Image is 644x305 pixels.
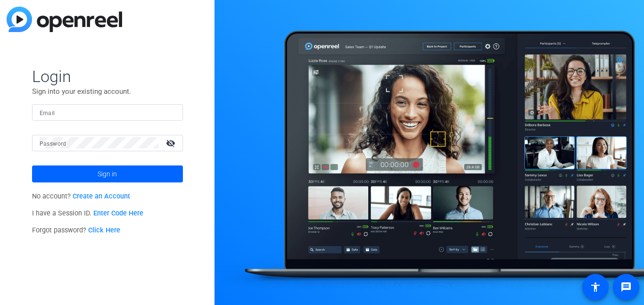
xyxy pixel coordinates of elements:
mat-icon: visibility_off [160,136,183,150]
span: Login [32,66,183,86]
a: Enter Code Here [93,209,143,217]
button: Sign in [32,165,183,182]
span: Forgot password? [32,226,121,234]
span: I have a Session ID. [32,209,144,217]
img: blue-gradient.svg [7,7,122,32]
input: Enter Email Address [40,107,175,118]
p: Sign into your existing account. [32,86,183,97]
a: Create an Account [73,192,130,200]
mat-label: Password [40,140,66,147]
mat-icon: accessibility [590,281,601,293]
mat-label: Email [40,110,55,116]
span: Sign in [98,162,117,186]
mat-icon: message [620,281,632,293]
span: No account? [32,192,131,200]
a: Click Here [88,226,120,234]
